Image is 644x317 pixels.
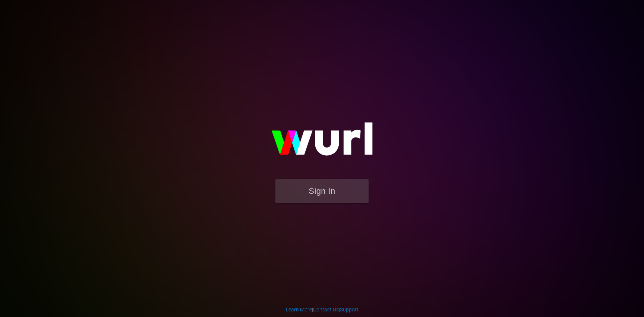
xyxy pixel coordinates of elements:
a: Contact Us [313,307,339,313]
button: Sign In [275,179,369,203]
a: Support [340,307,359,313]
a: Learn More [286,307,312,313]
div: | | [286,306,359,313]
img: wurl-logo-on-black-223613ac3d8ba8fe6dc639794a292ebdb59501304c7dfd60c99c58986ef67473.svg [247,106,397,179]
